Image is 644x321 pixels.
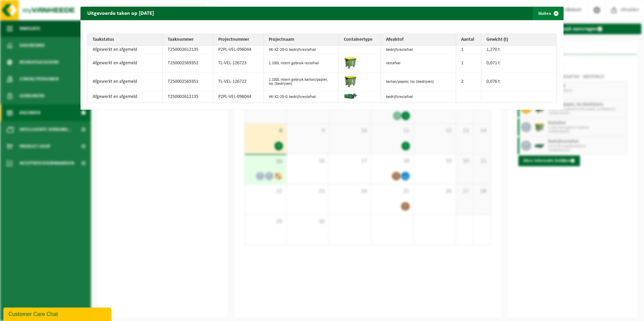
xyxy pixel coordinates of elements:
td: TL-VEL-126722 [213,77,264,96]
td: T250002569352 [163,59,213,77]
td: P2PL-VEL-096044 [213,96,264,107]
td: T250002612135 [163,96,213,107]
td: HK-XZ-20-G bedrijfsrestafval [264,46,339,59]
h2: Uitgevoerde taken op [DATE] [80,7,161,20]
td: Afgewerkt en afgemeld [88,77,163,96]
td: 0,076 t [481,77,556,96]
img: WB-1100-HPE-GN-50 [344,61,357,74]
iframe: chat widget [3,306,112,321]
button: Sluiten [533,7,563,20]
td: 0,071 t [481,59,556,77]
td: 1,270 t [481,46,556,59]
td: 2 [456,77,481,96]
th: Taakstatus [88,34,163,46]
td: TL-VEL-126723 [213,59,264,77]
td: 1.100L intern gebruik karton/papier, los (bedrijven) [264,77,339,96]
td: 1 [456,59,481,77]
td: Afgewerkt en afgemeld [88,59,163,77]
th: Projectnaam [264,34,339,46]
th: Gewicht (t) [481,34,556,46]
td: 1 [456,46,481,59]
td: T250002612135 [163,46,213,59]
img: HK-XZ-20-GN-13 [344,47,372,57]
td: 1.100L intern gebruik restafval [264,59,339,77]
td: restafval [381,59,456,77]
td: Afgewerkt en afgemeld [88,46,163,59]
td: HK-XZ-20-G bedrijfsrestafval [264,96,339,107]
th: Aantal [456,34,481,46]
td: T250002569351 [163,77,213,96]
th: Taaknummer [163,34,213,46]
td: P2PL-VEL-096044 [213,46,264,59]
th: Containertype [339,34,381,46]
th: Afvalstof [381,34,456,46]
img: HK-XZ-20-GN-01 [344,98,357,104]
th: Projectnummer [213,34,264,46]
td: Afgewerkt en afgemeld [88,96,163,107]
td: bedrijfsrestafval [381,96,456,107]
td: karton/papier, los (bedrijven) [381,77,456,96]
td: bedrijfsrestafval [381,46,456,59]
img: WB-1100-HPE-GN-50 [344,79,357,93]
